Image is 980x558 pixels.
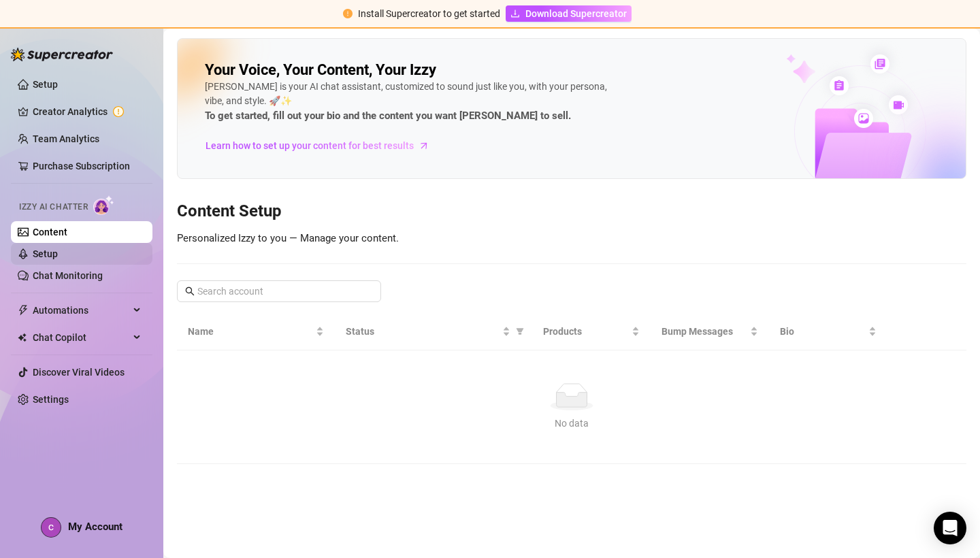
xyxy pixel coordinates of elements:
span: Download Supercreator [525,6,627,21]
div: No data [193,416,950,431]
span: thunderbolt [18,305,29,316]
a: Setup [33,79,58,90]
span: Izzy AI Chatter [19,201,88,214]
a: Settings [33,394,69,405]
a: Learn how to set up your content for best results [205,135,440,157]
a: Chat Monitoring [33,270,103,281]
h2: Your Voice, Your Content, Your Izzy [205,61,436,80]
img: ai-chatter-content-library-cLFOSyPT.png [755,39,966,178]
span: filter [513,321,527,342]
img: ACg8ocIQcFF3Z9XUzPLU0Si4CpuqSmhuvYgdcTTHMCpDypmj2-sRNQ=s96-c [42,518,61,537]
span: Install Supercreator to get started [358,8,500,19]
span: Products [543,324,629,339]
div: [PERSON_NAME] is your AI chat assistant, customized to sound just like you, with your persona, vi... [205,80,613,125]
a: Discover Viral Videos [33,367,125,378]
a: Setup [33,248,58,259]
th: Status [335,313,532,350]
span: exclamation-circle [343,9,353,18]
span: My Account [68,521,122,533]
th: Products [532,313,651,350]
span: download [510,9,520,18]
a: Download Supercreator [506,5,632,22]
a: Content [33,227,67,237]
span: Bio [780,324,866,339]
a: Team Analytics [33,133,99,144]
div: Open Intercom Messenger [934,512,966,544]
span: arrow-right [417,139,431,152]
th: Bio [769,313,887,350]
a: Purchase Subscription [33,161,130,171]
span: Status [346,324,500,339]
img: logo-BBDzfeDw.svg [11,48,113,61]
span: filter [516,327,524,335]
input: Search account [197,284,362,299]
a: Creator Analytics exclamation-circle [33,101,142,122]
strong: To get started, fill out your bio and the content you want [PERSON_NAME] to sell. [205,110,571,122]
span: Automations [33,299,129,321]
span: Name [188,324,313,339]
span: Personalized Izzy to you — Manage your content. [177,232,399,244]
th: Bump Messages [651,313,769,350]
th: Name [177,313,335,350]
span: search [185,286,195,296]
span: Chat Copilot [33,327,129,348]
img: AI Chatter [93,195,114,215]
img: Chat Copilot [18,333,27,342]
span: Bump Messages [661,324,747,339]
h3: Content Setup [177,201,966,223]
span: Learn how to set up your content for best results [206,138,414,153]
